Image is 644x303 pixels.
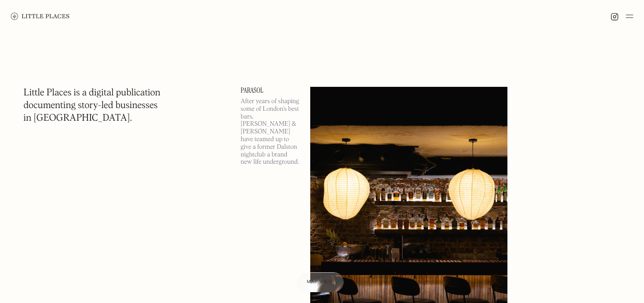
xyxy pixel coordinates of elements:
[241,98,299,166] p: After years of shaping some of London’s best bars, [PERSON_NAME] & [PERSON_NAME] have teamed up t...
[24,87,161,125] h1: Little Places is a digital publication documenting story-led businesses in [GEOGRAPHIC_DATA].
[307,279,333,284] span: Map view
[241,87,299,94] a: Parasol
[296,272,344,292] a: Map view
